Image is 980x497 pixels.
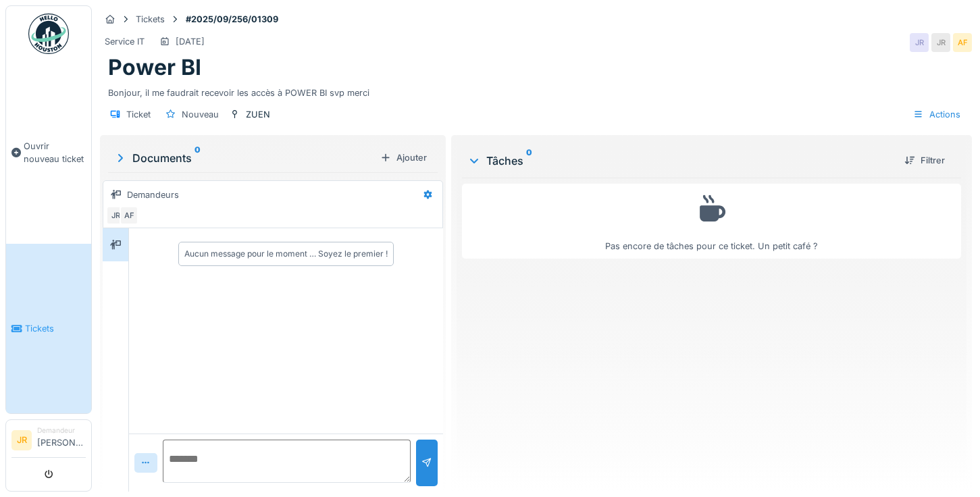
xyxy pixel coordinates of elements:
[182,108,219,121] div: Nouveau
[910,33,929,52] div: JR
[180,13,284,26] strong: #2025/09/256/01309
[136,13,165,26] div: Tickets
[11,430,32,450] li: JR
[28,14,69,54] img: Badge_color-CXgf-gQk.svg
[953,33,972,52] div: AF
[105,35,145,48] div: Service IT
[37,425,86,454] li: [PERSON_NAME]
[907,105,966,124] div: Actions
[246,108,270,121] div: ZUEN
[471,190,952,253] div: Pas encore de tâches pour ce ticket. Un petit café ?
[108,55,201,80] h1: Power BI
[526,153,532,169] sup: 0
[195,150,201,166] sup: 0
[6,61,91,244] a: Ouvrir nouveau ticket
[108,81,964,99] div: Bonjour, il me faudrait recevoir les accès à POWER BI svp merci
[127,188,179,201] div: Demandeurs
[931,33,950,52] div: JR
[899,151,950,169] div: Filtrer
[25,322,86,335] span: Tickets
[126,108,151,121] div: Ticket
[184,248,388,260] div: Aucun message pour le moment … Soyez le premier !
[176,35,205,48] div: [DATE]
[24,140,86,165] span: Ouvrir nouveau ticket
[467,153,894,169] div: Tâches
[106,206,125,225] div: JR
[37,425,86,436] div: Demandeur
[113,150,375,166] div: Documents
[11,425,86,458] a: JR Demandeur[PERSON_NAME]
[375,149,432,167] div: Ajouter
[120,206,138,225] div: AF
[6,244,91,413] a: Tickets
